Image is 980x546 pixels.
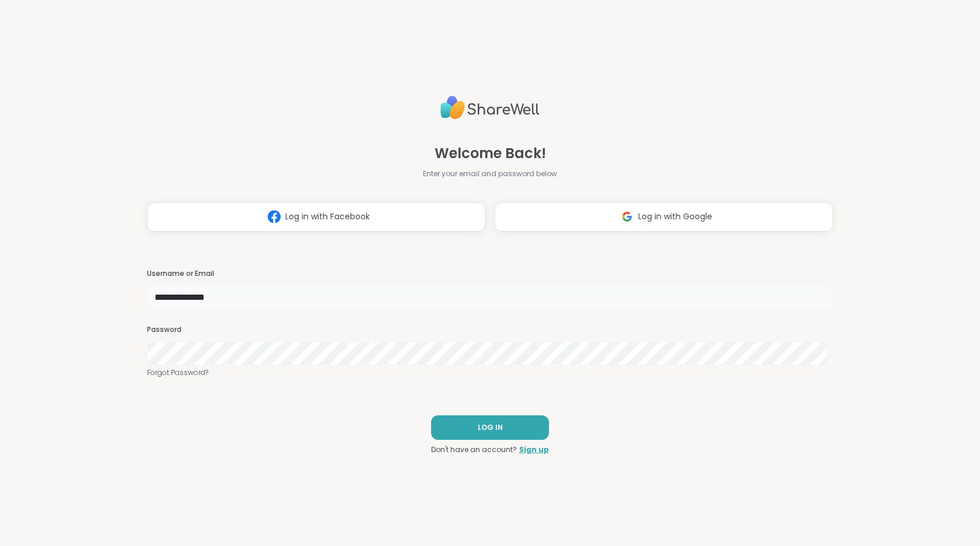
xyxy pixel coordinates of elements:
[435,143,546,164] span: Welcome Back!
[638,211,712,223] span: Log in with Google
[147,367,833,378] a: Forgot Password?
[616,206,638,228] img: ShareWell Logomark
[431,444,517,455] span: Don't have an account?
[440,91,540,124] img: ShareWell Logo
[495,202,833,232] button: Log in with Google
[519,444,549,455] a: Sign up
[478,422,503,433] span: LOG IN
[147,325,833,335] h3: Password
[147,269,833,279] h3: Username or Email
[147,202,485,232] button: Log in with Facebook
[431,415,549,440] button: LOG IN
[263,206,285,228] img: ShareWell Logomark
[423,169,557,179] span: Enter your email and password below
[285,211,370,223] span: Log in with Facebook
